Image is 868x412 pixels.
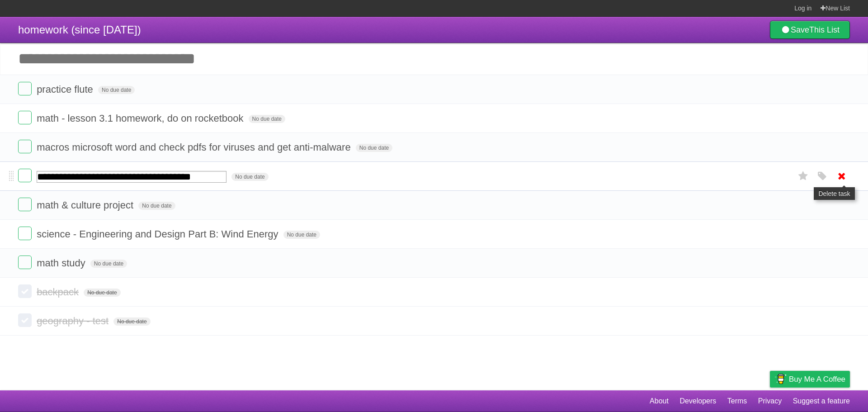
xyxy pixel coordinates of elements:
label: Done [18,313,32,327]
span: No due date [84,289,120,297]
span: No due date [249,115,285,123]
label: Done [18,284,32,298]
span: No due date [356,144,392,152]
label: Done [18,198,32,211]
span: No due date [138,202,175,210]
span: backpack [37,286,81,298]
a: Suggest a feature [793,393,850,410]
span: No due date [98,86,135,94]
span: No due date [113,317,150,326]
label: Done [18,111,32,124]
span: No due date [231,173,268,181]
a: Developers [679,393,716,410]
label: Done [18,82,32,95]
label: Done [18,256,32,269]
span: practice flute [37,84,95,95]
span: math & culture project [37,199,136,211]
label: Star task [795,169,812,184]
span: macros microsoft word and check pdfs for viruses and get anti-malware [37,142,353,153]
span: Buy me a coffee [789,371,845,387]
span: math - lesson 3.1 homework, do on rocketbook [37,113,245,124]
label: Done [18,227,32,240]
span: No due date [90,260,127,268]
img: Buy me a coffee [774,371,787,387]
span: geography - test [37,315,111,327]
a: SaveThis List [770,21,850,39]
a: Terms [727,393,747,410]
span: math study [37,257,88,269]
span: homework (since [DATE]) [18,24,141,36]
span: science - Engineering and Design Part B: Wind Energy [37,228,280,240]
b: This List [809,25,840,34]
span: No due date [283,231,320,239]
a: Privacy [758,393,782,410]
label: Done [18,140,32,153]
label: Done [18,169,32,182]
a: Buy me a coffee [770,371,850,388]
a: About [650,393,669,410]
